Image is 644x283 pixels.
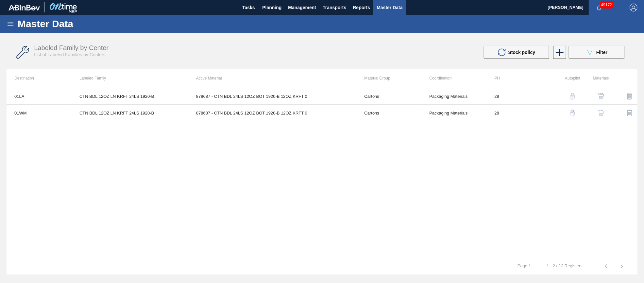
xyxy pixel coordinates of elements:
button: Stock policy [484,46,549,59]
th: Material Group [356,69,421,88]
td: Cartons [356,88,421,105]
span: Transports [323,4,346,11]
img: shopping-cart-icon [598,110,604,116]
span: 49172 [600,1,613,9]
td: 1 - 2 of 2 Registers [539,258,590,269]
div: View Materials [584,88,609,104]
button: auto-pilot-icon [565,105,580,121]
div: Autopilot Configuration [555,88,580,104]
td: 878687 - CTN BDL 24LS 12OZ BOT 1920-B 12OZ KRFT 0 [188,105,357,121]
div: Filter labeled family by center [566,46,628,59]
th: Coordination [422,69,487,88]
td: Page : 1 [510,258,539,269]
td: Packaging Materials [422,105,487,121]
span: Reports [353,4,370,11]
img: shopping-cart-icon [598,93,604,99]
td: 28 [487,105,552,121]
button: shopping-cart-icon [593,105,609,121]
img: TNhmsLtSVTkK8tSr43FrP2fwEKptu5GPRR3wAAAABJRU5ErkJggg== [8,5,40,10]
th: Destination [7,69,72,88]
div: Delete Labeled Family X Center [612,105,637,121]
button: Notifications [589,3,610,12]
th: Labeled Family [72,69,188,88]
td: 878687 - CTN BDL 24LS 12OZ BOT 1920-B 12OZ KRFT 0 [188,88,357,105]
td: 01LA [7,88,72,105]
button: shopping-cart-icon [593,88,609,104]
img: auto-pilot-icon [569,93,576,99]
td: 28 [487,88,552,105]
div: View Materials [584,105,609,121]
td: Cartons [356,105,421,121]
div: Update stock policy [484,46,552,59]
span: Labeled Family by Center [34,44,109,51]
div: New labeled family by center [552,46,566,59]
img: delete-icon [626,92,634,100]
button: Filter [569,46,624,59]
span: Stock policy [508,50,535,55]
th: Active Material [188,69,357,88]
img: delete-icon [626,109,634,117]
td: Packaging Materials [422,88,487,105]
button: delete-icon [622,88,637,104]
span: Management [288,4,316,11]
th: Materials [580,69,609,88]
span: List of Labeled Families by Centers [34,52,106,57]
span: Planning [262,4,281,11]
th: PH [487,69,552,88]
th: Autopilot [552,69,580,88]
div: Autopilot Configuration [555,105,580,121]
td: 01WM [7,105,72,121]
h1: Master Data [18,20,134,27]
td: CTN BDL 12OZ LN KRFT 24LS 1920-B [72,105,188,121]
button: auto-pilot-icon [565,88,580,104]
button: delete-icon [622,105,637,121]
div: Delete Labeled Family X Center [612,88,637,104]
img: Logout [630,4,637,11]
span: Master Data [377,4,402,11]
span: Tasks [241,4,256,11]
img: auto-pilot-icon [569,110,576,116]
td: CTN BDL 12OZ LN KRFT 24LS 1920-B [72,88,188,105]
span: Filter [596,50,607,55]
